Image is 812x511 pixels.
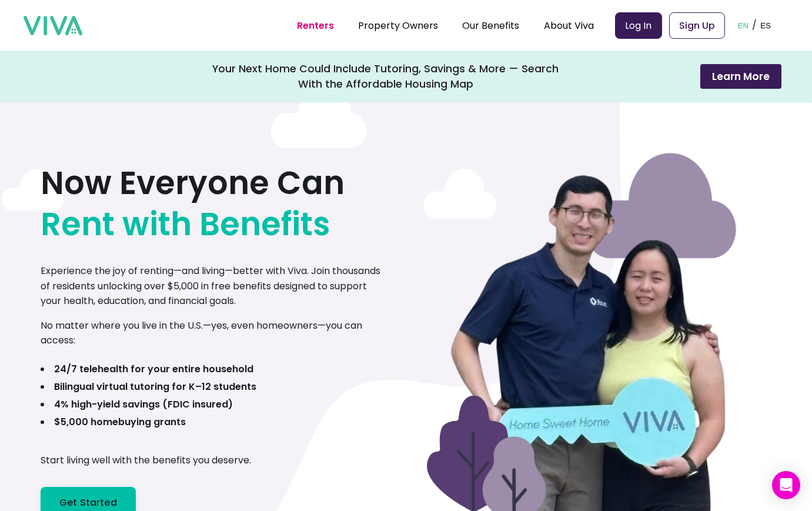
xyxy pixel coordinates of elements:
[752,16,757,34] p: /
[734,7,753,44] button: EN
[24,16,82,36] img: viva
[615,12,662,39] a: Log In
[462,11,519,40] div: Our Benefits
[54,415,186,429] b: $5,000 homebuying grants
[41,162,345,245] h1: Now Everyone Can
[772,471,800,499] div: Open Intercom Messenger
[544,11,594,40] div: About Viva
[41,203,330,245] span: Rent with Benefits
[297,19,334,32] a: Renters
[54,380,256,393] b: Bilingual virtual tutoring for K–12 students
[757,7,774,44] button: ES
[358,19,438,32] a: Property Owners
[41,453,251,468] p: Start living well with the benefits you deserve.
[41,318,381,348] p: No matter where you live in the U.S.—yes, even homeowners—you can access:
[669,12,725,39] a: Sign Up
[54,398,233,411] b: 4% high-yield savings (FDIC insured)
[700,64,781,89] button: Learn More
[54,362,253,376] b: 24/7 telehealth for your entire household
[212,61,559,92] div: Your Next Home Could Include Tutoring, Savings & More — Search With the Affordable Housing Map
[41,263,381,309] p: Experience the joy of renting—and living—better with Viva. Join thousands of residents unlocking ...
